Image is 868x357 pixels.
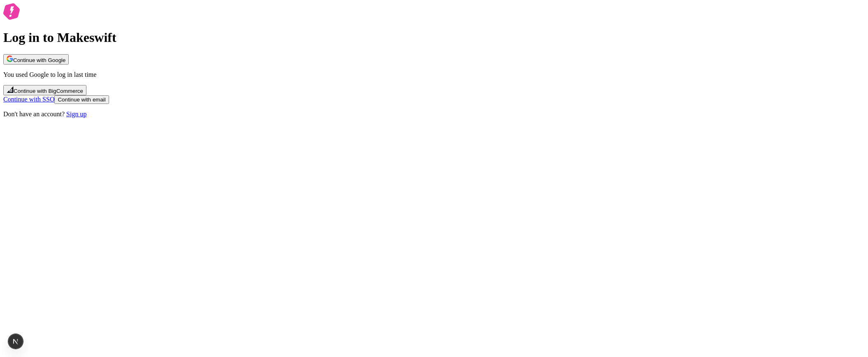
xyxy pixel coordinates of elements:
span: Continue with Google [13,57,65,63]
span: Continue with email [58,97,105,103]
span: Continue with BigCommerce [14,88,83,94]
button: Continue with BigCommerce [3,85,86,95]
button: Continue with email [54,95,109,104]
p: Don't have an account? [3,111,865,118]
h1: Log in to Makeswift [3,30,865,45]
a: Sign up [66,111,86,117]
a: Continue with SSO [3,96,54,103]
button: Continue with Google [3,54,69,64]
p: You used Google to log in last time [3,71,865,78]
